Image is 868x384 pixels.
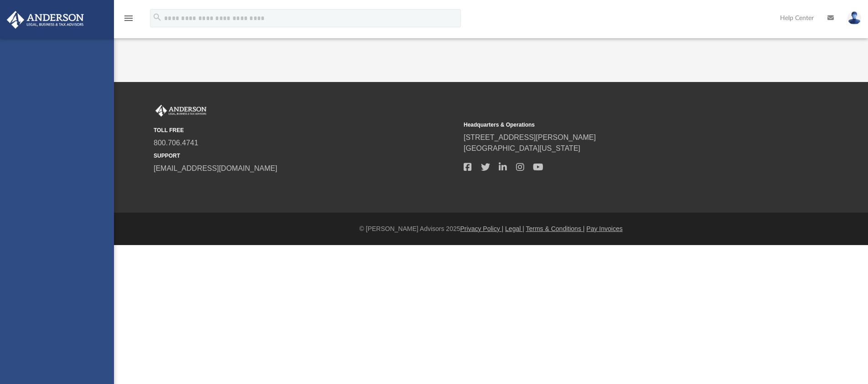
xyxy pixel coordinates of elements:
a: Terms & Conditions | [526,225,585,232]
img: Anderson Advisors Platinum Portal [154,105,208,117]
a: [EMAIL_ADDRESS][DOMAIN_NAME] [154,164,277,172]
i: search [152,12,162,22]
a: menu [123,17,134,24]
small: TOLL FREE [154,126,457,134]
a: Legal | [505,225,524,232]
a: 800.706.4741 [154,139,198,147]
a: [STREET_ADDRESS][PERSON_NAME] [464,133,596,141]
a: [GEOGRAPHIC_DATA][US_STATE] [464,144,580,152]
a: Pay Invoices [586,225,622,232]
small: Headquarters & Operations [464,121,767,129]
i: menu [123,13,134,24]
img: Anderson Advisors Platinum Portal [4,11,87,29]
img: User Pic [847,11,861,25]
a: Privacy Policy | [460,225,504,232]
div: © [PERSON_NAME] Advisors 2025 [114,224,868,234]
small: SUPPORT [154,152,457,160]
